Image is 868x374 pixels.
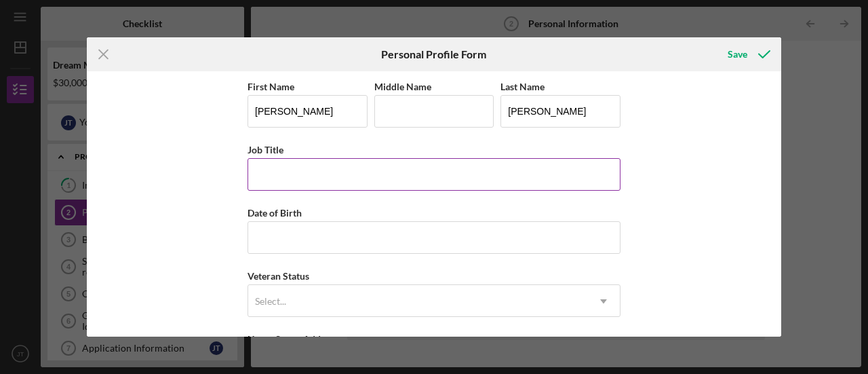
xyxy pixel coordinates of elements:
button: Save [714,41,781,68]
label: First Name [248,81,294,92]
div: Save [728,41,747,68]
label: Home Street Address [248,333,338,345]
h6: Personal Profile Form [381,48,486,60]
label: Date of Birth [248,207,302,219]
label: Middle Name [374,81,431,92]
label: Last Name [500,81,545,92]
div: Select... [255,296,286,307]
label: Job Title [248,144,283,155]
